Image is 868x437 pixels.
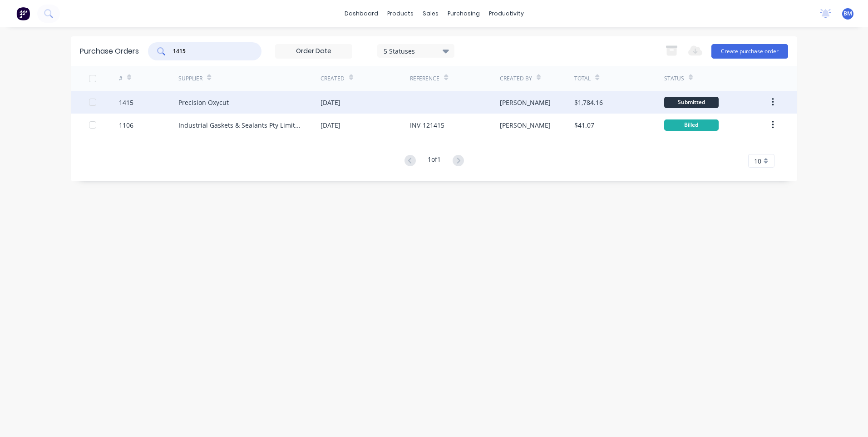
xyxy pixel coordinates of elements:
div: Total [574,74,591,83]
div: [DATE] [321,120,340,130]
div: 1415 [119,98,133,107]
div: products [383,7,418,20]
div: Purchase Orders [80,46,139,57]
div: [PERSON_NAME] [500,120,551,130]
div: Supplier [178,74,202,83]
div: # [119,74,123,83]
div: productivity [484,7,528,20]
div: Billed [664,119,719,131]
div: Precision Oxycut [178,98,229,107]
div: sales [418,7,443,20]
div: [PERSON_NAME] [500,98,551,107]
span: 10 [754,156,761,166]
div: Created By [500,74,532,83]
div: Status [664,74,684,83]
div: 1106 [119,120,133,130]
input: Search purchase orders... [172,47,247,56]
a: dashboard [340,7,383,20]
div: 5 Statuses [384,46,449,55]
span: BM [843,10,852,18]
div: $1,784.16 [574,98,603,107]
div: 1 of 1 [428,154,441,168]
div: Reference [410,74,439,83]
div: Industrial Gaskets & Sealants Pty Limited [178,120,302,130]
div: Submitted [664,97,719,108]
img: Factory [16,7,30,20]
button: Create purchase order [711,44,788,59]
div: Created [321,74,345,83]
div: $41.07 [574,120,594,130]
div: purchasing [443,7,484,20]
div: INV-121415 [410,120,444,130]
input: Order Date [276,45,352,58]
div: [DATE] [321,98,340,107]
